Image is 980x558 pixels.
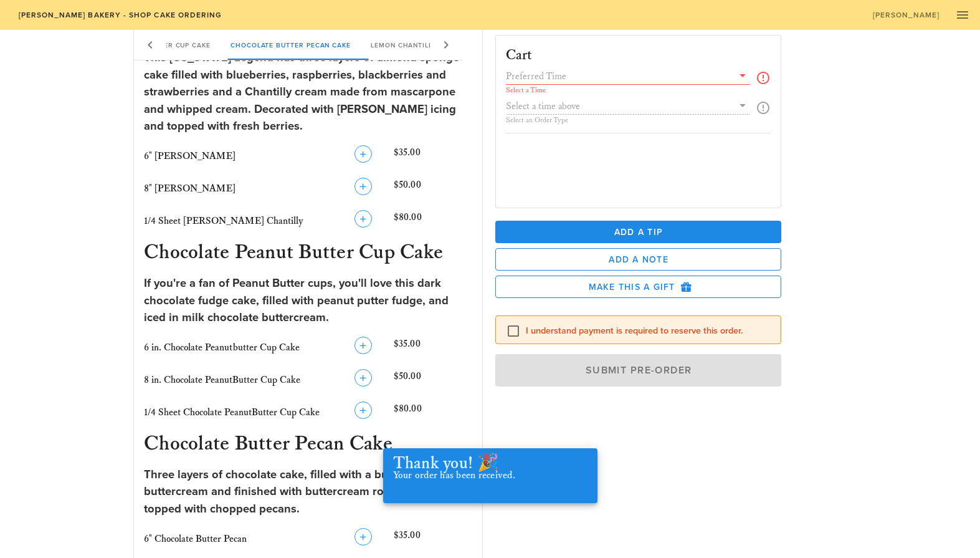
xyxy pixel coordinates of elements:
div: $50.00 [391,175,475,203]
span: Add a Tip [505,227,772,238]
input: Preferred Time [506,68,733,84]
div: $80.00 [391,208,475,235]
h3: Chocolate Peanut Butter Cup Cake [141,240,475,267]
span: [PERSON_NAME] Bakery - Shop Cake Ordering [17,11,222,19]
div: $35.00 [391,526,475,553]
span: [PERSON_NAME] [872,11,940,19]
span: Add a Note [506,254,771,265]
div: $35.00 [391,334,475,362]
h3: Chocolate Butter Pecan Cake [141,431,475,459]
button: Make this a Gift [495,276,782,298]
div: Three layers of chocolate cake, filled with a butter pecan buttercream and finished with buttercr... [144,466,472,518]
span: 6" Chocolate Butter Pecan [144,533,247,545]
span: 6 in. Chocolate Peanutbutter Cup Cake [144,342,300,354]
h1: Thank you! 🎉 [393,457,515,469]
label: I understand payment is required to reserve this order. [526,325,771,337]
span: 1/4 Sheet Chocolate PeanutButter Cup Cake [144,406,320,418]
span: 8 in. Chocolate PeanutButter Cup Cake [144,374,300,386]
div: If you're a fan of Peanut Butter cups, you'll love this dark chocolate fudge cake, filled with pe... [144,275,472,327]
div: Select a Time [506,87,751,94]
div: $50.00 [391,367,475,394]
span: 8" [PERSON_NAME] [144,183,235,195]
h3: Your order has been received. [393,469,515,489]
a: [PERSON_NAME] Bakery - Shop Cake Ordering [10,6,230,24]
span: Submit Pre-Order [510,364,768,377]
a: [PERSON_NAME] [864,6,948,24]
div: Lemon Chantilly Cake [361,30,468,60]
button: Add a Note [495,248,782,271]
button: Submit Pre-Order [495,354,782,387]
div: Chocolate Butter Pecan Cake [221,30,361,60]
div: This [US_STATE] Legend has three layers of almond sponge cake filled with blueberries, raspberrie... [144,49,472,135]
span: 6" [PERSON_NAME] [144,150,235,162]
div: $35.00 [391,143,475,170]
span: 1/4 Sheet [PERSON_NAME] Chantilly [144,215,303,227]
h3: Cart [506,46,548,65]
button: Add a Tip [495,221,782,243]
span: Make this a Gift [506,281,771,292]
div: $80.00 [391,399,475,426]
